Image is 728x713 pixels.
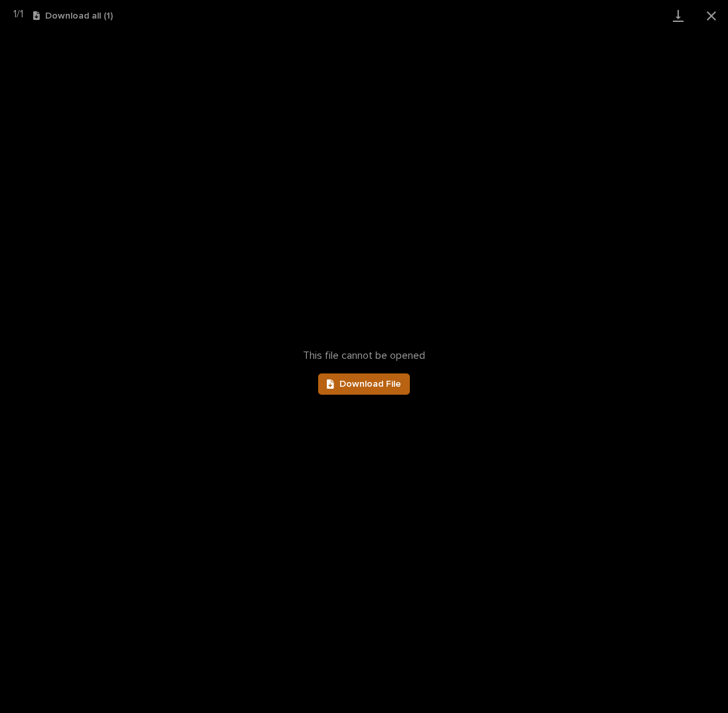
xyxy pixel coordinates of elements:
span: This file cannot be opened [303,350,425,362]
button: Download all (1) [33,11,113,21]
span: Download File [339,379,401,389]
span: 1 [20,9,23,19]
a: Download File [318,373,410,395]
span: 1 [13,9,17,19]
